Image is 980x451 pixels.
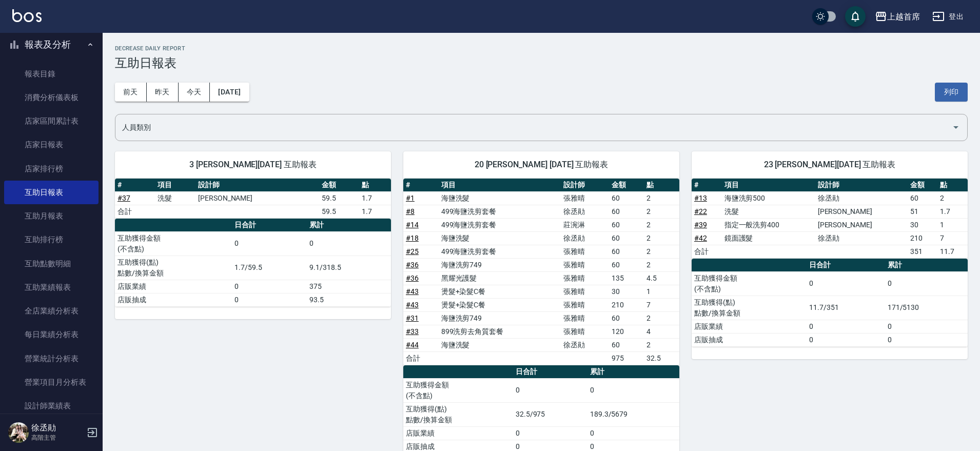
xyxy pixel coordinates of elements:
[439,218,561,231] td: 499海鹽洗剪套餐
[232,231,307,256] td: 0
[609,325,644,338] td: 120
[609,338,644,351] td: 60
[807,259,885,272] th: 日合計
[937,205,968,218] td: 1.7
[4,62,99,86] a: 報表目錄
[406,287,419,296] a: #43
[4,276,99,299] a: 互助業績報表
[815,205,908,218] td: [PERSON_NAME]
[439,311,561,325] td: 海鹽洗剪749
[692,179,722,192] th: #
[4,31,99,58] button: 報表及分析
[694,207,707,215] a: #22
[406,207,415,215] a: #8
[403,179,439,192] th: #
[644,285,679,298] td: 1
[115,280,232,293] td: 店販業績
[561,179,609,192] th: 設計師
[885,296,968,320] td: 171/5130
[115,45,968,52] h2: Decrease Daily Report
[439,245,561,258] td: 499海鹽洗剪套餐
[928,7,968,26] button: 登出
[319,191,359,205] td: 59.5
[147,83,179,102] button: 昨天
[644,205,679,218] td: 2
[406,274,419,282] a: #36
[406,247,419,256] a: #25
[4,252,99,276] a: 互助點數明細
[307,256,391,280] td: 9.1/318.5
[406,194,415,202] a: #1
[948,119,964,135] button: Open
[439,338,561,351] td: 海鹽洗髮
[31,433,84,442] p: 高階主管
[908,218,938,231] td: 30
[406,261,419,269] a: #36
[4,86,99,109] a: 消費分析儀表板
[644,351,679,365] td: 32.5
[644,311,679,325] td: 2
[885,333,968,346] td: 0
[561,325,609,338] td: 張雅晴
[937,179,968,192] th: 點
[937,245,968,258] td: 11.7
[815,218,908,231] td: [PERSON_NAME]
[561,311,609,325] td: 張雅晴
[561,258,609,271] td: 張雅晴
[232,256,307,280] td: 1.7/59.5
[609,351,644,365] td: 975
[232,219,307,232] th: 日合計
[609,245,644,258] td: 60
[722,231,815,245] td: 鏡面護髮
[127,160,379,170] span: 3 [PERSON_NAME][DATE] 互助報表
[887,10,920,23] div: 上越首席
[807,271,885,296] td: 0
[704,160,955,170] span: 23 [PERSON_NAME][DATE] 互助報表
[115,256,232,280] td: 互助獲得(點) 點數/換算金額
[307,219,391,232] th: 累計
[815,179,908,192] th: 設計師
[4,133,99,156] a: 店家日報表
[416,160,667,170] span: 20 [PERSON_NAME] [DATE] 互助報表
[195,179,319,192] th: 設計師
[644,338,679,351] td: 2
[406,301,419,309] a: #43
[609,311,644,325] td: 60
[644,179,679,192] th: 點
[561,271,609,285] td: 張雅晴
[513,378,587,402] td: 0
[561,191,609,205] td: 張雅晴
[644,218,679,231] td: 2
[406,221,419,229] a: #14
[12,9,42,22] img: Logo
[908,191,938,205] td: 60
[722,218,815,231] td: 指定一般洗剪400
[722,205,815,218] td: 洗髮
[4,228,99,251] a: 互助排行榜
[439,285,561,298] td: 燙髮+染髮C餐
[232,293,307,306] td: 0
[115,219,391,307] table: a dense table
[439,258,561,271] td: 海鹽洗剪749
[644,298,679,311] td: 7
[908,231,938,245] td: 210
[937,191,968,205] td: 2
[908,179,938,192] th: 金額
[4,109,99,133] a: 店家區間累計表
[644,271,679,285] td: 4.5
[815,191,908,205] td: 徐丞勛
[609,271,644,285] td: 135
[692,296,807,320] td: 互助獲得(點) 點數/換算金額
[935,83,968,102] button: 列印
[561,245,609,258] td: 張雅晴
[587,378,679,402] td: 0
[179,83,210,102] button: 今天
[115,83,147,102] button: 前天
[210,83,249,102] button: [DATE]
[609,191,644,205] td: 60
[807,333,885,346] td: 0
[4,323,99,346] a: 每日業績分析表
[694,221,707,229] a: #39
[4,181,99,204] a: 互助日報表
[4,394,99,418] a: 設計師業績表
